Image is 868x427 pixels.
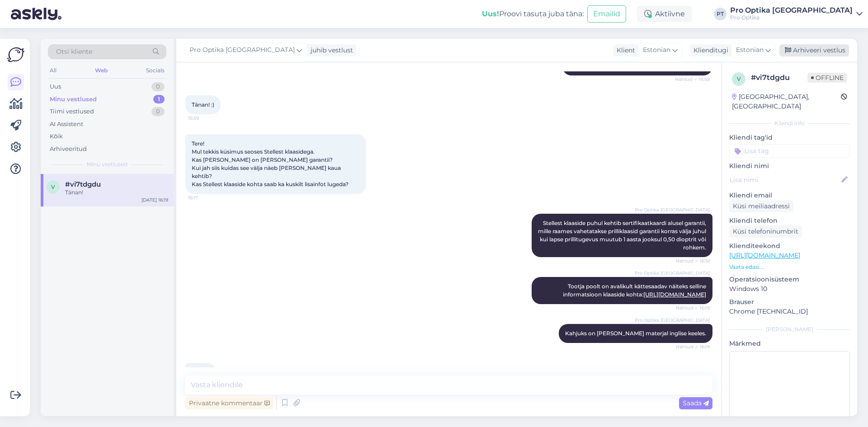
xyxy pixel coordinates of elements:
div: Küsi telefoninumbrit [729,225,802,238]
div: juhib vestlust [307,46,353,55]
input: Lisa nimi [730,175,840,185]
div: Pro Optika [GEOGRAPHIC_DATA] [730,7,853,14]
div: Küsi meiliaadressi [729,200,793,212]
p: Brauser [729,297,850,307]
div: # vi7tdgdu [751,72,807,83]
div: PT [714,8,726,20]
span: Estonian [643,45,670,55]
span: Minu vestlused [87,160,127,169]
span: Kahjuks on [PERSON_NAME] materjal inglise keeles. [565,330,706,337]
p: Chrome [TECHNICAL_ID] [729,307,850,316]
div: Arhiveeri vestlus [779,44,849,56]
span: Offline [807,73,847,83]
div: Minu vestlused [50,95,97,104]
p: Windows 10 [729,284,850,294]
span: Pro Optika [GEOGRAPHIC_DATA] [635,206,710,213]
div: [PERSON_NAME] [729,325,850,333]
button: Emailid [587,5,626,23]
span: v [737,75,741,82]
img: Askly Logo [7,46,24,63]
span: Stellest klaaside puhul kehtib sertifikaatkaardi alusel garantii, mille raames vahetatakse prilli... [538,220,708,251]
a: [URL][DOMAIN_NAME] [643,291,706,298]
span: Otsi kliente [56,47,92,56]
span: Nähtud ✓ 16:19 [676,305,710,311]
div: Uus [50,82,61,91]
span: Tootja poolt on avalikult kättesaadav näiteks selline informatsioon klaaside kohta: [563,283,708,298]
span: Tänan! :) [192,101,214,108]
div: [GEOGRAPHIC_DATA], [GEOGRAPHIC_DATA] [732,92,841,111]
span: Pro Optika [GEOGRAPHIC_DATA] [635,270,710,277]
p: Operatsioonisüsteem [729,275,850,284]
a: [URL][DOMAIN_NAME] [729,251,800,259]
div: Pro Optika [730,14,853,21]
span: Nähtud ✓ 15:58 [675,76,710,83]
span: Tere! Mul tekkis küsimus seoses Stellest klaasidega. Kas [PERSON_NAME] on [PERSON_NAME] garantii?... [192,140,349,188]
span: Nähtud ✓ 16:19 [676,343,710,350]
div: 1 [153,95,165,104]
b: Uus! [482,9,499,18]
div: AI Assistent [50,120,83,129]
div: [DATE] 16:19 [142,197,168,203]
p: Kliendi telefon [729,216,850,225]
p: Vaata edasi ... [729,263,850,271]
div: Kõik [50,132,63,141]
div: 0 [151,82,165,91]
div: All [48,65,58,76]
span: Nähtud ✓ 16:18 [676,258,710,264]
div: Socials [144,65,166,76]
span: Estonian [736,45,764,55]
div: Kliendi info [729,119,850,127]
div: Aktiivne [637,6,692,22]
span: 16:17 [188,194,222,201]
div: Proovi tasuta juba täna: [482,9,584,19]
div: Klienditugi [690,46,728,55]
p: Kliendi tag'id [729,133,850,142]
p: Kliendi nimi [729,161,850,171]
span: v [51,183,55,190]
p: Kliendi email [729,191,850,200]
span: 15:59 [188,115,222,122]
div: Klient [613,46,635,55]
div: Privaatne kommentaar [185,397,274,409]
div: Tiimi vestlused [50,107,94,116]
p: Klienditeekond [729,241,850,251]
a: Pro Optika [GEOGRAPHIC_DATA]Pro Optika [730,7,863,21]
p: Märkmed [729,339,850,348]
div: Tänan! [65,188,168,197]
input: Lisa tag [729,144,850,158]
span: Pro Optika [GEOGRAPHIC_DATA] [635,317,710,324]
div: Web [93,65,109,76]
div: Arhiveeritud [50,145,87,154]
div: 0 [151,107,165,116]
span: #vi7tdgdu [65,180,101,188]
span: Pro Optika [GEOGRAPHIC_DATA] [189,45,295,55]
span: Saada [683,399,709,407]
